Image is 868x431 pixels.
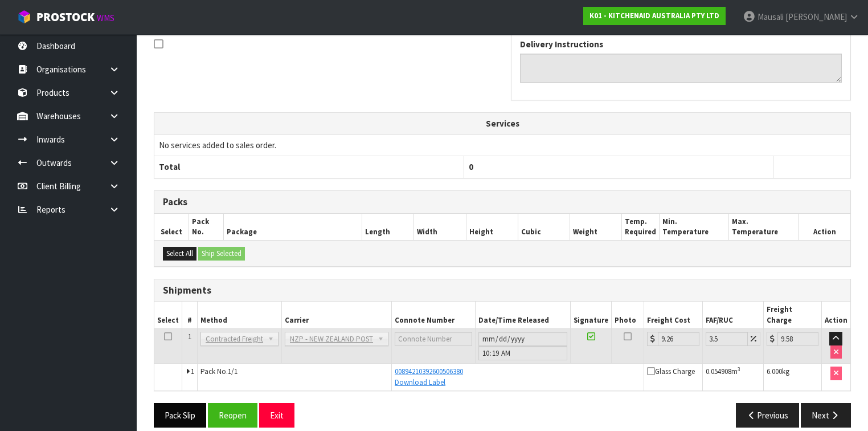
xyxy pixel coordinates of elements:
th: Weight [570,214,622,241]
th: Method [198,302,282,328]
th: Services [154,113,850,135]
td: m [702,364,763,391]
input: Freight Cost [658,332,699,346]
td: No services added to sales order. [154,135,850,156]
button: Pack Slip [154,403,206,428]
th: Action [799,214,850,241]
span: Glass Charge [647,367,695,376]
th: Length [362,214,414,241]
sup: 3 [738,365,740,373]
label: Delivery Instructions [520,38,603,50]
th: FAF/RUC [702,302,763,328]
td: Pack No. [198,364,392,391]
span: 0 [469,161,473,172]
span: 1 [191,367,194,376]
strong: K01 - KITCHENAID AUSTRALIA PTY LTD [589,11,719,21]
h3: Shipments [163,285,842,296]
small: WMS [97,13,114,23]
button: Select All [163,247,196,261]
th: Total [154,156,464,178]
th: Signature [571,302,612,328]
span: 0.054908 [706,367,731,376]
th: Select [154,302,182,328]
span: Contracted Freight [206,332,263,346]
th: Action [821,302,850,328]
img: cube-alt.png [17,10,31,24]
span: [PERSON_NAME] [785,11,847,22]
th: Freight Charge [763,302,821,328]
button: Reopen [208,403,257,428]
span: 1 [188,332,191,341]
th: Max. Temperature [729,214,799,241]
button: Exit [259,403,294,428]
th: Pack No. [189,214,224,241]
th: # [182,302,198,328]
th: Connote Number [392,302,476,328]
a: Download Label [395,377,445,387]
th: Date/Time Released [476,302,571,328]
span: 1/1 [228,367,238,376]
button: Next [801,403,851,428]
a: K01 - KITCHENAID AUSTRALIA PTY LTD [583,7,726,25]
input: Freight Adjustment [706,332,748,346]
th: Width [414,214,466,241]
span: NZP - NEW ZEALAND POST [290,332,373,346]
th: Select [154,214,189,241]
input: Connote Number [395,332,472,346]
span: Mausali [758,11,784,22]
td: kg [763,364,821,391]
th: Height [466,214,518,241]
th: Photo [612,302,644,328]
h3: Packs [163,197,842,208]
span: ProStock [36,10,95,25]
th: Temp. Required [622,214,660,241]
span: 6.000 [767,367,782,376]
input: Freight Charge [777,332,818,346]
button: Ship Selected [198,247,245,261]
th: Min. Temperature [660,214,729,241]
th: Freight Cost [644,302,702,328]
th: Package [224,214,362,241]
th: Cubic [518,214,570,241]
th: Carrier [282,302,392,328]
button: Previous [736,403,800,428]
a: 00894210392600506380 [395,367,463,376]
